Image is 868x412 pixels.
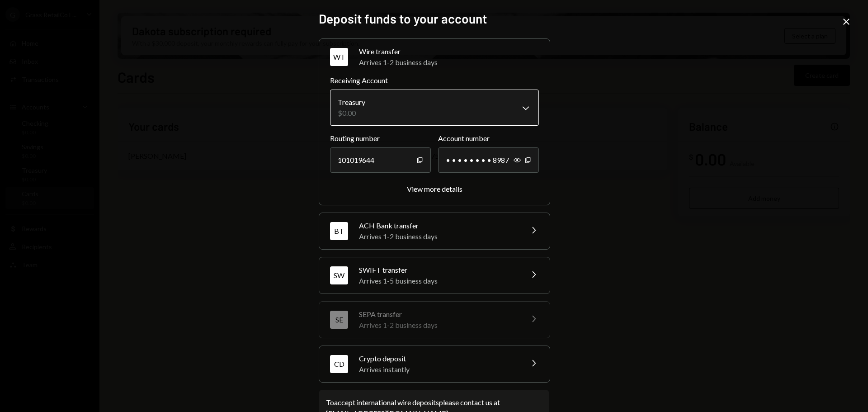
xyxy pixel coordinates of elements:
[330,355,348,373] div: CD
[330,133,431,144] label: Routing number
[330,48,348,66] div: WT
[359,265,517,275] div: SWIFT transfer
[359,231,517,242] div: Arrives 1-2 business days
[319,346,550,382] button: CDCrypto depositArrives instantly
[319,257,550,294] button: SWSWIFT transferArrives 1-5 business days
[407,185,462,193] div: View more details
[330,75,539,86] label: Receiving Account
[330,311,348,329] div: SE
[330,266,348,284] div: SW
[330,75,539,194] div: WTWire transferArrives 1-2 business days
[359,353,517,364] div: Crypto deposit
[359,309,517,320] div: SEPA transfer
[319,10,549,28] h2: Deposit funds to your account
[359,220,517,231] div: ACH Bank transfer
[438,147,539,173] div: • • • • • • • • 8987
[319,39,550,75] button: WTWire transferArrives 1-2 business days
[359,275,517,286] div: Arrives 1-5 business days
[359,364,517,375] div: Arrives instantly
[330,222,348,240] div: BT
[359,46,539,57] div: Wire transfer
[359,320,517,331] div: Arrives 1-2 business days
[407,185,462,194] button: View more details
[319,213,550,249] button: BTACH Bank transferArrives 1-2 business days
[438,133,539,144] label: Account number
[319,302,550,338] button: SESEPA transferArrives 1-2 business days
[359,57,539,68] div: Arrives 1-2 business days
[330,90,539,126] button: Receiving Account
[330,147,431,173] div: 101019644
